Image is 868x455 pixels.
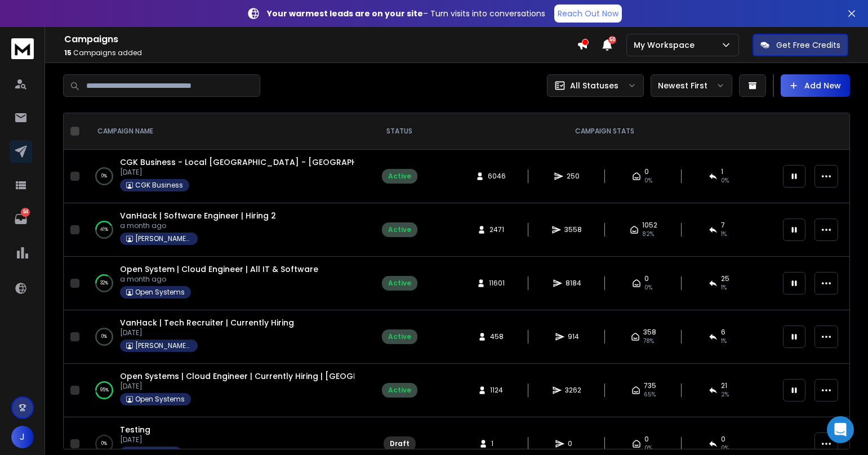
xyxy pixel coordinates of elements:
p: All Statuses [570,80,618,91]
a: Reach Out Now [554,5,622,23]
p: 94 [21,208,30,217]
span: 11601 [489,279,505,288]
span: 1 % [721,283,727,292]
p: a month ago [120,221,276,230]
p: 0 % [101,171,107,182]
td: 32%Open System | Cloud Engineer | All IT & Softwarea month agoOpen Systems [84,257,366,310]
th: CAMPAIGN NAME [84,113,366,150]
div: Draft [390,439,409,448]
span: 15 [64,48,72,57]
p: 0 % [101,331,107,342]
span: 82 % [642,230,654,239]
p: Open Systems [135,395,185,404]
span: 25 [721,274,729,283]
span: 65 % [644,390,656,399]
span: 735 [644,381,656,390]
a: 94 [10,208,32,230]
p: [PERSON_NAME] Play Zone [135,341,192,350]
td: 41%VanHack | Software Engineer | Hiring 2a month ago[PERSON_NAME] Play Zone [84,203,366,257]
td: 0%VanHack | Tech Recruiter | Currently Hiring[DATE][PERSON_NAME] Play Zone [84,310,366,364]
button: Get Free Credits [753,34,848,56]
a: VanHack | Software Engineer | Hiring 2 [120,210,276,221]
p: Campaigns added [64,48,577,57]
p: [PERSON_NAME] Play Zone [135,234,192,243]
p: [DATE] [120,328,294,337]
p: – Turn visits into conversations [267,8,545,19]
a: Open System | Cloud Engineer | All IT & Software [120,264,318,275]
th: STATUS [366,113,433,150]
p: 0 % [101,438,107,449]
a: CGK Business - Local [GEOGRAPHIC_DATA] - [GEOGRAPHIC_DATA] [120,157,398,168]
p: CGK Business [135,181,183,190]
span: 0 [568,439,579,448]
span: 78 % [643,337,654,346]
span: 50 [608,36,616,44]
p: 95 % [100,385,109,396]
span: 914 [568,332,579,341]
span: 0% [644,176,652,185]
div: Active [388,225,411,234]
td: 95%Open Systems | Cloud Engineer | Currently Hiring | [GEOGRAPHIC_DATA][DATE]Open Systems [84,364,366,417]
p: My Workspace [634,39,699,51]
p: a month ago [120,275,318,284]
p: Reach Out Now [558,8,618,19]
div: Active [388,386,411,395]
span: 1 [721,167,723,176]
div: Active [388,172,411,181]
span: 6 [721,328,725,337]
a: VanHack | Tech Recruiter | Currently Hiring [120,317,294,328]
p: 41 % [100,224,108,235]
span: 1124 [490,386,503,395]
span: 0% [644,444,652,453]
span: 0 [644,274,649,283]
a: Open Systems | Cloud Engineer | Currently Hiring | [GEOGRAPHIC_DATA] [120,371,415,382]
span: 0% [644,283,652,292]
span: 3558 [564,225,582,234]
span: 0 [721,435,725,444]
span: 0 [644,435,649,444]
button: Newest First [651,74,732,97]
span: 1052 [642,221,657,230]
span: 2 % [721,390,729,399]
button: J [11,426,34,448]
span: 458 [490,332,504,341]
button: Add New [781,74,850,97]
span: 8184 [566,279,581,288]
p: 32 % [100,278,108,289]
p: [DATE] [120,435,181,444]
p: [DATE] [120,168,354,177]
span: 2471 [489,225,504,234]
span: 0 % [721,176,729,185]
img: logo [11,38,34,59]
p: Get Free Credits [776,39,840,51]
span: 3262 [565,386,581,395]
div: Open Intercom Messenger [827,416,854,443]
span: 1 % [721,230,727,239]
span: 7 [721,221,725,230]
span: 1 [491,439,502,448]
p: Open Systems [135,288,185,297]
span: 358 [643,328,656,337]
div: Active [388,279,411,288]
h1: Campaigns [64,33,577,46]
span: 1 % [721,337,727,346]
strong: Your warmest leads are on your site [267,8,423,19]
span: 21 [721,381,727,390]
span: 0 [644,167,649,176]
td: 0%CGK Business - Local [GEOGRAPHIC_DATA] - [GEOGRAPHIC_DATA][DATE]CGK Business [84,150,366,203]
div: Active [388,332,411,341]
span: 6046 [488,172,506,181]
a: Testing [120,424,150,435]
span: 250 [567,172,580,181]
th: CAMPAIGN STATS [433,113,776,150]
p: [DATE] [120,382,354,391]
span: 0% [721,444,729,453]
